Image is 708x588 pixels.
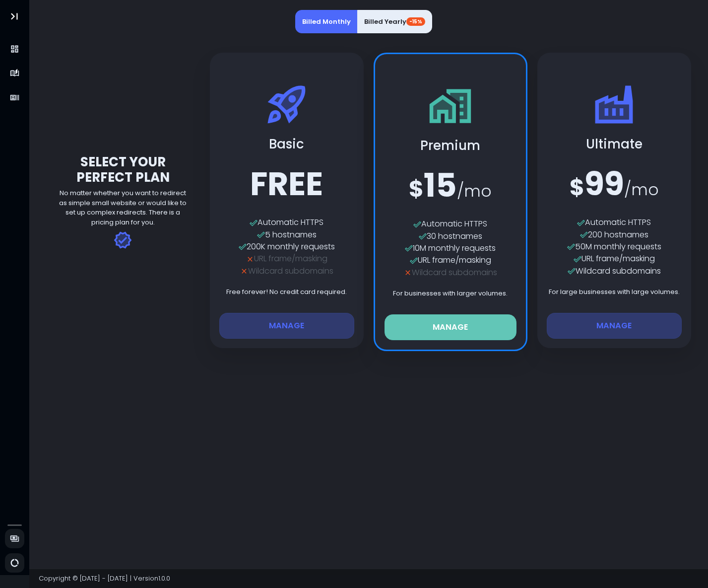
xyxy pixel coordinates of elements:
[219,241,354,253] div: 200K monthly requests
[547,241,682,253] div: 50M monthly requests
[385,242,516,254] div: 10M monthly requests
[385,218,516,230] div: Automatic HTTPS
[219,265,354,277] div: Wildcard subdomains
[219,253,354,265] div: URL frame/masking
[219,137,354,152] h2: Basic
[547,217,682,228] div: Automatic HTTPS
[457,180,492,202] span: / mo
[385,254,516,266] div: URL frame/masking
[547,137,682,152] h2: Ultimate
[385,267,516,279] div: Wildcard subdomains
[385,166,516,205] h3: 15
[547,313,682,339] button: Manage
[385,289,516,298] p: For businesses with larger volumes.
[219,165,354,204] h3: FREE
[406,17,426,26] span: -15%
[547,165,682,204] h3: 99
[385,230,516,242] div: 30 hostnames
[547,229,682,241] div: 200 hostnames
[219,313,354,339] button: Manage
[409,173,424,205] span: $
[385,138,516,153] h2: Premium
[357,10,433,34] button: Billed Yearly-15%
[570,171,584,203] span: $
[5,7,24,26] button: Toggle Aside
[547,287,682,297] p: For large businesses with large volumes.
[39,574,170,583] span: Copyright © [DATE] - [DATE] | Version 1.0.0
[219,229,354,241] div: 5 hostnames
[385,314,516,340] button: Manage
[547,265,682,277] div: Wildcard subdomains
[51,154,195,185] div: Select Your Perfect Plan
[219,217,354,228] div: Automatic HTTPS
[295,10,358,34] button: Billed Monthly
[51,188,195,227] div: No matter whether you want to redirect as simple small website or would like to set up complex re...
[219,287,354,297] p: Free forever! No credit card required.
[624,178,659,201] span: / mo
[547,253,682,265] div: URL frame/masking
